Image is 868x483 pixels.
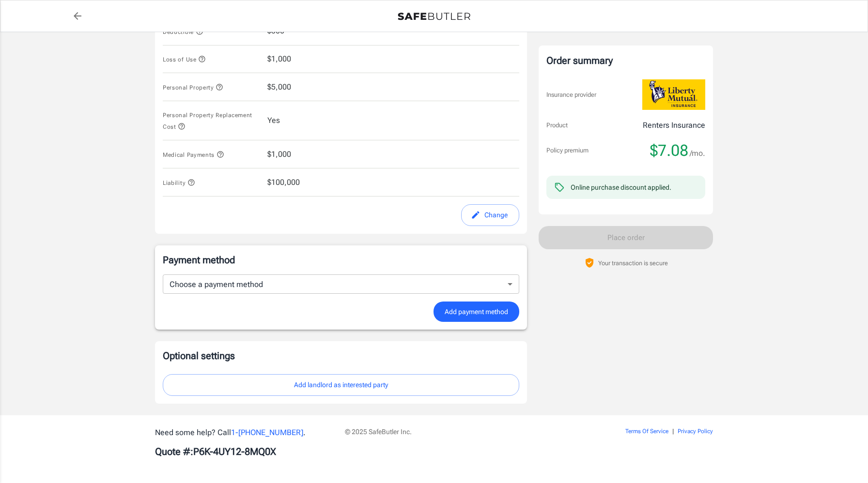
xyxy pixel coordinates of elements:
[163,84,223,91] span: Personal Property
[163,53,206,65] button: Loss of Use
[461,204,519,226] button: edit
[163,29,203,35] span: Deductible
[163,349,519,362] p: Optional settings
[267,149,291,160] span: $1,000
[163,112,252,130] span: Personal Property Replacement Cost
[163,109,260,132] button: Personal Property Replacement Cost
[571,182,671,192] div: Online purchase discount applied.
[163,151,224,158] span: Medical Payments
[163,253,519,267] p: Payment method
[546,53,705,68] div: Order summary
[163,177,195,188] button: Liability
[155,446,276,457] b: Quote #: P6K-4UY12-8MQ0X
[163,56,206,63] span: Loss of Use
[546,121,568,130] p: Product
[643,120,705,131] p: Renters Insurance
[163,81,223,93] button: Personal Property
[445,306,508,318] span: Add payment method
[163,180,195,186] span: Liability
[642,79,705,110] img: Liberty Mutual
[267,81,291,93] span: $5,000
[690,147,705,160] span: /mo.
[267,177,300,188] span: $100,000
[598,258,668,268] p: Your transaction is secure
[163,149,224,160] button: Medical Payments
[434,302,519,322] button: Add payment method
[267,115,280,126] span: Yes
[678,428,713,435] a: Privacy Policy
[267,53,291,65] span: $1,000
[672,428,674,435] span: |
[231,428,303,437] a: 1-[PHONE_NUMBER]
[155,427,333,438] p: Need some help? Call .
[68,6,87,26] a: back to quotes
[546,146,589,155] p: Policy premium
[650,141,688,160] span: $7.08
[398,13,470,20] img: Back to quotes
[163,374,519,396] button: Add landlord as interested party
[345,427,571,437] p: © 2025 SafeButler Inc.
[546,90,596,100] p: Insurance provider
[625,428,668,435] a: Terms Of Service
